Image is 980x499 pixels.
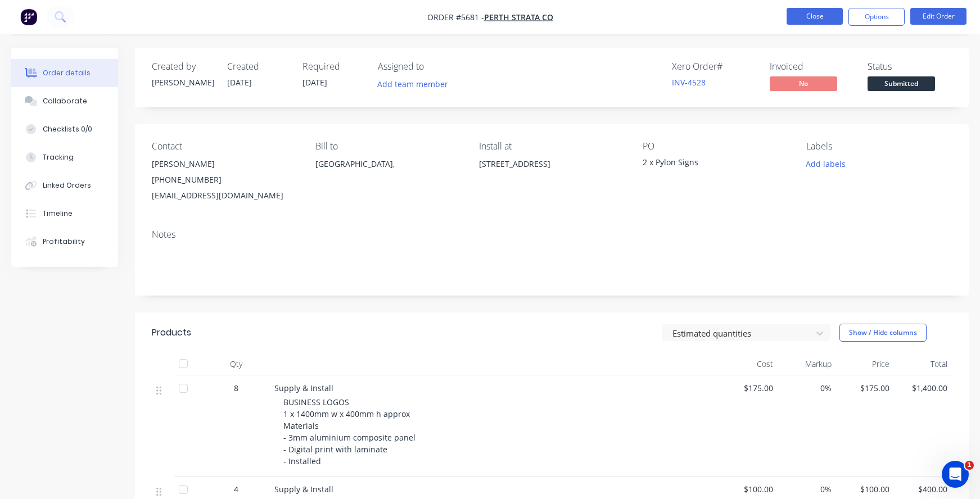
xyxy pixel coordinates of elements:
[898,483,947,495] span: $400.00
[20,8,37,25] img: Factory
[643,156,783,172] div: 2 x Pylon Signs
[848,8,905,26] button: Options
[841,483,889,495] span: $100.00
[152,156,297,203] div: [PERSON_NAME][PHONE_NUMBER][EMAIL_ADDRESS][DOMAIN_NAME]
[315,156,461,192] div: [GEOGRAPHIC_DATA],
[782,382,831,394] span: 0%
[152,156,297,172] div: [PERSON_NAME]
[234,483,238,495] span: 4
[274,383,333,393] span: Supply & Install
[227,61,289,72] div: Created
[152,141,297,152] div: Contact
[274,484,333,495] span: Supply & Install
[770,76,837,90] span: No
[372,76,454,92] button: Add team member
[152,229,952,240] div: Notes
[11,171,118,199] button: Linked Orders
[672,61,756,72] div: Xero Order #
[868,76,935,93] button: Submitted
[910,8,967,25] button: Edit Order
[479,141,625,152] div: Install at
[11,143,118,171] button: Tracking
[898,382,947,394] span: $1,400.00
[868,76,935,90] span: Submitted
[152,76,214,88] div: [PERSON_NAME]
[227,77,252,88] span: [DATE]
[11,87,118,115] button: Collaborate
[836,353,894,375] div: Price
[778,353,836,375] div: Markup
[839,324,927,342] button: Show / Hide columns
[152,188,297,203] div: [EMAIL_ADDRESS][DOMAIN_NAME]
[11,199,118,228] button: Timeline
[484,12,553,22] a: Perth Strata Co
[427,12,484,22] span: Order #5681 -
[724,483,773,495] span: $100.00
[315,141,461,152] div: Bill to
[787,8,843,25] button: Close
[315,156,461,172] div: [GEOGRAPHIC_DATA],
[643,141,788,152] div: PO
[782,483,831,495] span: 0%
[234,382,238,394] span: 8
[894,353,952,375] div: Total
[43,124,92,134] div: Checklists 0/0
[800,156,852,171] button: Add labels
[43,68,91,78] div: Order details
[942,461,969,488] iframe: Intercom live chat
[479,156,625,172] div: [STREET_ADDRESS]
[965,461,974,470] span: 1
[11,59,118,87] button: Order details
[724,382,773,394] span: $175.00
[378,76,454,92] button: Add team member
[43,96,87,106] div: Collaborate
[283,397,418,466] span: BUSINESS LOGOS 1 x 1400mm w x 400mm h approx Materials - 3mm aluminium composite panel - Digital ...
[672,77,706,88] a: INV-4528
[43,180,91,190] div: Linked Orders
[302,77,327,88] span: [DATE]
[11,115,118,143] button: Checklists 0/0
[378,61,490,72] div: Assigned to
[479,156,625,192] div: [STREET_ADDRESS]
[202,353,270,375] div: Qty
[152,326,191,339] div: Products
[43,152,74,162] div: Tracking
[770,61,854,72] div: Invoiced
[152,61,214,72] div: Created by
[152,172,297,188] div: [PHONE_NUMBER]
[11,228,118,256] button: Profitability
[43,208,73,219] div: Timeline
[720,353,778,375] div: Cost
[302,61,364,72] div: Required
[868,61,952,72] div: Status
[43,237,85,247] div: Profitability
[841,382,889,394] span: $175.00
[806,141,952,152] div: Labels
